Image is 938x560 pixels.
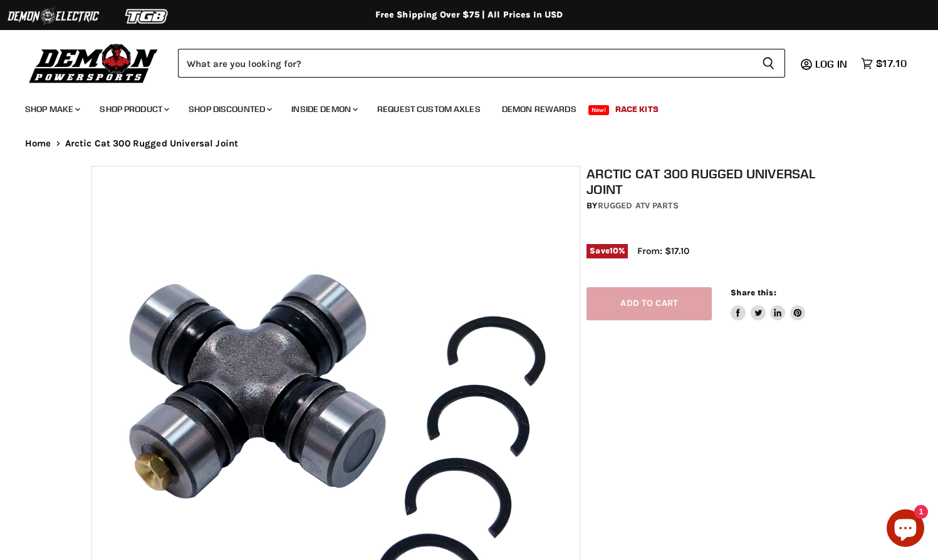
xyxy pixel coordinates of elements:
a: Demon Rewards [492,96,586,122]
input: Search [178,49,752,78]
a: Inside Demon [282,96,365,122]
span: $17.10 [876,58,907,69]
a: Home [25,138,51,149]
span: 10 [610,246,618,255]
img: TGB Logo 2 [100,4,194,28]
ul: Main menu [16,91,904,122]
a: $17.10 [855,54,913,73]
a: Race Kits [606,96,668,122]
button: Search [752,49,785,78]
span: From: $17.10 [637,245,689,257]
span: Share this: [731,288,776,297]
form: Product [178,49,785,78]
aside: Share this: [731,287,805,320]
a: Rugged ATV Parts [598,200,679,211]
h1: Arctic Cat 300 Rugged Universal Joint [586,166,853,197]
img: Demon Powersports [25,41,162,85]
span: New! [588,105,610,115]
div: by [586,199,853,213]
span: Log in [815,58,847,70]
span: Save % [586,244,628,258]
img: Demon Electric Logo 2 [6,4,100,28]
span: Arctic Cat 300 Rugged Universal Joint [65,138,239,149]
a: Shop Discounted [179,96,279,122]
a: Log in [810,58,855,69]
inbox-online-store-chat: Shopify online store chat [883,509,928,550]
a: Shop Make [16,96,88,122]
a: Request Custom Axles [368,96,490,122]
a: Shop Product [90,96,177,122]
